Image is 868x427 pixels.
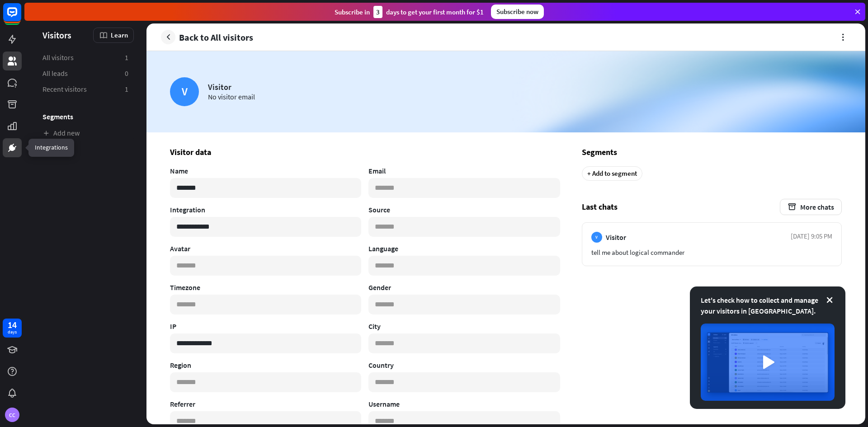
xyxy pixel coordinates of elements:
div: CC [5,408,19,422]
span: Recent visitors [42,84,87,94]
button: More chats [780,199,842,215]
span: All visitors [42,53,74,62]
img: Orange background [146,51,865,132]
img: image [701,324,835,401]
h4: Region [170,361,361,370]
a: Recent visitors 1 [37,82,134,97]
h4: Email [368,166,560,175]
h3: Segments [582,147,842,157]
span: Back to All visitors [179,32,253,42]
div: Visitor [208,82,255,92]
span: Visitors [42,30,71,40]
a: 14 days [3,319,22,338]
a: V Visitor [DATE] 9:05 PM tell me about logical commander [582,222,842,266]
aside: [DATE] 9:05 PM [791,232,832,243]
span: Learn [111,31,128,39]
a: Add new [37,126,134,141]
h3: Visitor data [170,147,560,157]
div: Subscribe in days to get your first month for $1 [335,6,484,18]
div: days [8,329,17,335]
h4: Avatar [170,244,361,253]
a: All visitors 1 [37,50,134,65]
h3: Segments [37,112,134,121]
a: Back to All visitors [161,30,253,44]
div: tell me about logical commander [591,248,832,257]
h4: Integration [170,205,361,214]
a: All leads 0 [37,66,134,81]
span: Visitor [606,233,626,242]
h4: Username [368,399,560,408]
h4: Gender [368,283,560,292]
h4: Name [170,166,361,175]
div: 14 [8,321,17,329]
button: Open LiveChat chat widget [7,4,34,31]
div: Subscribe now [491,5,544,19]
h4: Timezone [170,283,361,292]
h3: Last chats [582,199,842,215]
span: All leads [42,69,68,78]
h4: Language [368,244,560,253]
aside: 0 [125,69,128,78]
div: + Add to segment [582,166,642,181]
h4: Referrer [170,399,361,408]
h4: Country [368,361,560,370]
aside: 1 [125,53,128,62]
div: Let's check how to collect and manage your visitors in [GEOGRAPHIC_DATA]. [701,295,835,316]
div: V [591,232,602,243]
h4: IP [170,322,361,331]
h4: Source [368,205,560,214]
div: V [170,77,199,106]
h4: City [368,322,560,331]
div: No visitor email [208,92,255,101]
div: 3 [373,6,382,18]
aside: 1 [125,84,128,94]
